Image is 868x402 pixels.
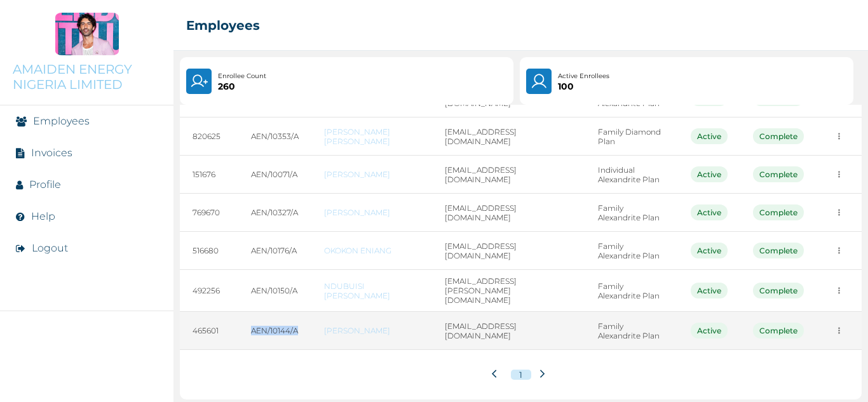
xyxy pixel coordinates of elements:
div: Complete [753,166,804,182]
div: Active [691,323,728,338]
div: Complete [753,283,804,298]
button: more [829,241,849,260]
div: Complete [753,204,804,220]
button: more [829,164,849,184]
td: AEN/10353/A [238,117,311,156]
div: Active [691,204,728,220]
a: NDUBUISI [PERSON_NAME] [324,281,419,300]
td: Family Alexandrite Plan [585,312,678,350]
a: [PERSON_NAME] [324,208,419,217]
td: AEN/10071/A [238,156,311,194]
td: [EMAIL_ADDRESS][DOMAIN_NAME] [432,232,585,270]
td: 465601 [180,312,238,350]
a: Profile [29,178,61,191]
button: 1 [511,370,531,380]
div: Active [691,128,728,144]
button: more [829,321,849,340]
td: [EMAIL_ADDRESS][DOMAIN_NAME] [432,194,585,232]
td: Family Alexandrite Plan [585,232,678,270]
td: [EMAIL_ADDRESS][DOMAIN_NAME] [432,156,585,194]
a: Help [31,210,55,222]
td: AEN/10327/A [238,194,311,232]
td: Family Diamond Plan [585,117,678,156]
td: Family Alexandrite Plan [585,194,678,232]
button: more [829,281,849,300]
a: [PERSON_NAME] [PERSON_NAME] [324,127,419,146]
td: AEN/10150/A [238,270,311,312]
button: more [829,126,849,146]
img: User.4b94733241a7e19f64acd675af8f0752.svg [530,72,548,90]
td: 151676 [180,156,238,194]
a: [PERSON_NAME] [324,326,419,335]
td: AEN/10176/A [238,232,311,270]
td: [EMAIL_ADDRESS][DOMAIN_NAME] [432,312,585,350]
img: RelianceHMO's Logo [13,370,161,389]
button: more [829,203,849,222]
a: OKOKON ENIANG [324,246,419,255]
td: 492256 [180,270,238,312]
p: 100 [558,81,609,91]
p: Enrollee Count [218,71,266,81]
p: 260 [218,81,266,91]
button: Logout [32,242,68,254]
a: Employees [33,115,90,127]
td: 769670 [180,194,238,232]
div: Complete [753,243,804,258]
a: Invoices [31,147,72,159]
img: UserPlus.219544f25cf47e120833d8d8fc4c9831.svg [190,72,208,90]
div: Active [691,283,728,298]
td: Individual Alexandrite Plan [585,156,678,194]
h2: Employees [186,18,260,33]
td: [EMAIL_ADDRESS][DOMAIN_NAME] [432,117,585,156]
div: Active [691,243,728,258]
td: 820625 [180,117,238,156]
div: Complete [753,128,804,144]
td: [EMAIL_ADDRESS][PERSON_NAME][DOMAIN_NAME] [432,270,585,312]
p: AMAIDEN ENERGY NIGERIA LIMITED [13,62,161,92]
a: [PERSON_NAME] [324,170,419,179]
td: Family Alexandrite Plan [585,270,678,312]
td: 516680 [180,232,238,270]
div: Complete [753,323,804,338]
p: Active Enrollees [558,71,609,81]
img: Company [55,13,119,55]
td: AEN/10144/A [238,312,311,350]
div: Active [691,166,728,182]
